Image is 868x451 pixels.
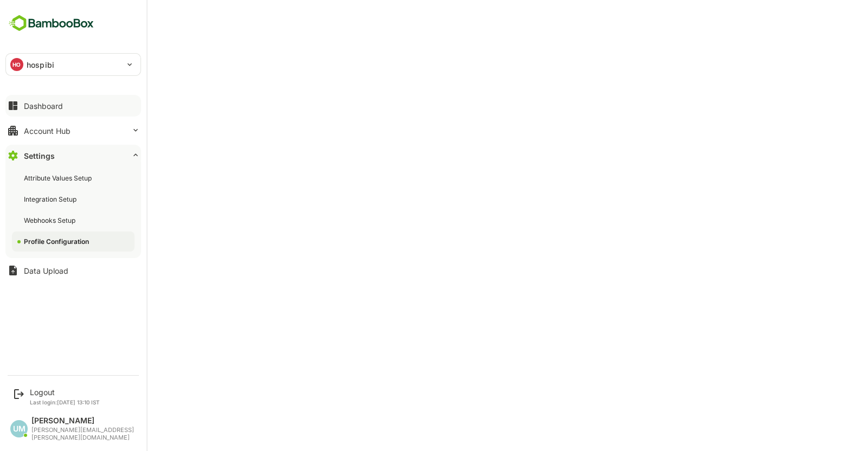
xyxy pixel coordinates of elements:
[30,399,100,405] p: Last login: [DATE] 13:10 IST
[5,95,141,117] button: Dashboard
[6,54,141,75] div: HOhospibi
[24,195,79,204] div: Integration Setup
[24,151,55,160] div: Settings
[5,145,141,166] button: Settings
[24,266,68,275] div: Data Upload
[10,58,23,71] div: HO
[30,388,100,397] div: Logout
[5,120,141,141] button: Account Hub
[31,416,136,426] div: [PERSON_NAME]
[31,427,136,441] div: [PERSON_NAME][EMAIL_ADDRESS][PERSON_NAME][DOMAIN_NAME]
[24,173,94,183] div: Attribute Values Setup
[27,59,54,70] p: hospibi
[24,237,91,246] div: Profile Configuration
[24,126,71,136] div: Account Hub
[10,420,28,437] div: UM
[24,101,63,111] div: Dashboard
[5,260,141,281] button: Data Upload
[5,13,97,34] img: BambooboxFullLogoMark.5f36c76dfaba33ec1ec1367b70bb1252.svg
[24,216,78,225] div: Webhooks Setup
